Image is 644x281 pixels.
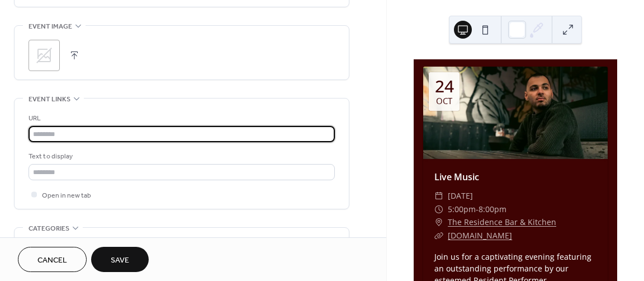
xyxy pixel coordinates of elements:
span: [DATE] [448,189,473,203]
span: Cancel [37,255,67,266]
a: Live Music [434,171,479,183]
span: Save [111,255,129,266]
button: Cancel [18,247,87,272]
span: - [476,203,479,216]
span: 8:00pm [479,203,506,216]
div: ​ [434,189,443,203]
div: URL [29,113,333,124]
span: Event image [29,21,72,32]
span: 5:00pm [448,203,476,216]
span: Open in new tab [42,190,91,202]
div: ​ [434,229,443,242]
div: Text to display [29,151,333,162]
span: Categories [29,223,69,235]
a: The Residence Bar & Kitchen [448,216,556,229]
div: Oct [436,97,452,105]
div: ​ [434,203,443,216]
div: ​ [434,216,443,229]
span: Event links [29,93,70,105]
a: [DOMAIN_NAME] [448,230,512,241]
button: Save [91,247,149,272]
div: ; [29,40,60,71]
div: 24 [435,78,454,95]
